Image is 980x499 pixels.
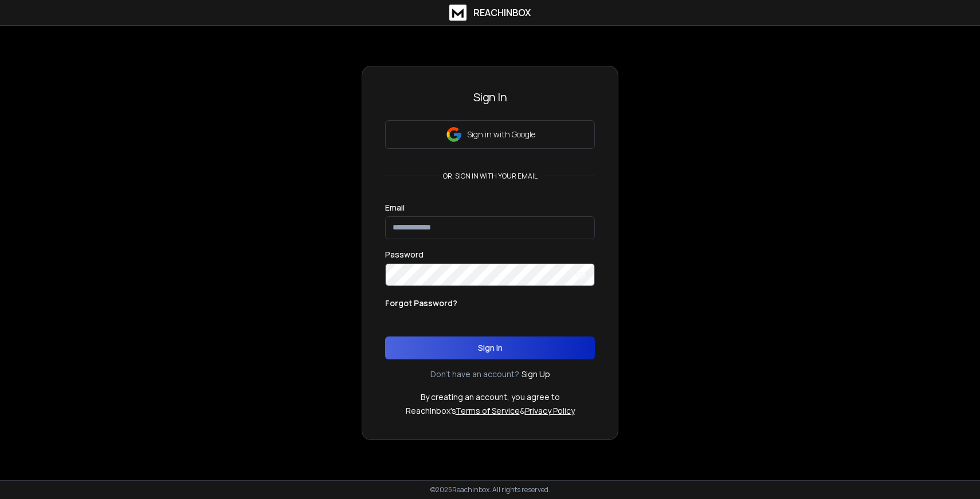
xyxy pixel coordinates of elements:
[430,369,519,380] p: Don't have an account?
[449,5,531,21] a: ReachInbox
[438,172,542,181] p: or, sign in with your email
[385,298,457,309] p: Forgot Password?
[385,204,405,212] label: Email
[430,485,550,494] p: © 2025 Reachinbox. All rights reserved.
[456,405,520,416] a: Terms of Service
[406,405,575,417] p: ReachInbox's &
[449,5,467,21] img: logo
[473,6,531,19] h1: ReachInbox
[385,251,424,259] label: Password
[385,336,595,359] button: Sign In
[385,89,595,105] h3: Sign In
[525,405,575,416] a: Privacy Policy
[522,369,550,380] a: Sign Up
[467,129,535,140] p: Sign in with Google
[385,120,595,149] button: Sign in with Google
[421,391,560,403] p: By creating an account, you agree to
